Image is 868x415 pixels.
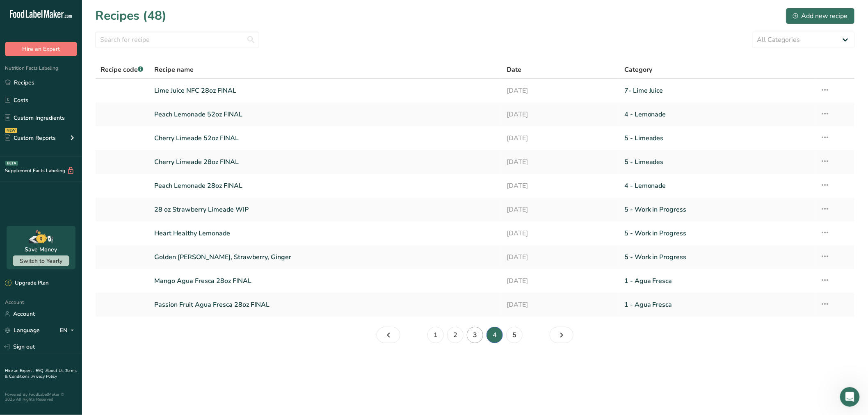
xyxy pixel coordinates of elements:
a: [DATE] [507,82,615,99]
a: Page 3. [467,327,483,343]
button: Switch to Yearly [13,255,69,266]
a: Peach Lemonade 28oz FINAL [154,177,497,194]
div: BETA [5,161,18,166]
a: [DATE] [507,249,615,266]
span: Category [624,65,652,75]
a: Passion Fruit Agua Fresca 28oz FINAL [154,296,497,313]
span: Switch to Yearly [20,257,62,265]
iframe: Intercom live chat [840,387,860,407]
a: [DATE] [507,201,615,218]
a: 1 - Agua Fresca [624,296,811,313]
a: [DATE] [507,106,615,123]
a: 5 - Work in Progress [624,201,811,218]
div: NEW [5,128,17,133]
a: 7- Lime Juice [624,82,811,99]
a: Language [5,323,40,337]
a: Page 5. [506,327,523,343]
a: Cherry Limeade 52oz FINAL [154,130,497,147]
a: Page 3. [377,327,400,343]
a: 5 - Limeades [624,130,811,147]
div: Upgrade Plan [5,279,48,287]
div: Custom Reports [5,134,56,142]
div: EN [60,326,77,335]
a: Cherry Limeade 28oz FINAL [154,153,497,171]
a: 4 - Lemonade [624,106,811,123]
a: Mango Agua Fresca 28oz FINAL [154,272,497,290]
div: Powered By FoodLabelMaker © 2025 All Rights Reserved [5,392,77,402]
a: [DATE] [507,153,615,171]
a: [DATE] [507,130,615,147]
a: About Us . [46,368,65,374]
a: Heart Healthy Lemonade [154,225,497,242]
a: Privacy Policy [32,374,57,379]
button: Add new recipe [786,8,855,24]
a: Hire an Expert . [5,368,34,374]
span: Date [507,65,522,75]
div: Add new recipe [793,11,848,21]
input: Search for recipe [95,32,259,48]
a: Terms & Conditions . [5,368,77,379]
a: 5 - Work in Progress [624,225,811,242]
a: [DATE] [507,272,615,290]
button: Hire an Expert [5,42,77,56]
a: [DATE] [507,177,615,194]
a: [DATE] [507,296,615,313]
div: Save Money [25,245,57,254]
a: 5 - Work in Progress [624,249,811,266]
span: Recipe code [101,65,143,74]
a: 5 - Limeades [624,153,811,171]
a: Page 5. [550,327,573,343]
a: Peach Lemonade 52oz FINAL [154,106,497,123]
a: 1 - Agua Fresca [624,272,811,290]
a: Golden [PERSON_NAME], Strawberry, Ginger [154,249,497,266]
span: Recipe name [154,65,194,75]
a: Page 2. [447,327,464,343]
a: [DATE] [507,225,615,242]
a: 28 oz Strawberry Limeade WIP [154,201,497,218]
a: FAQ . [36,368,46,374]
a: 4 - Lemonade [624,177,811,194]
a: Lime Juice NFC 28oz FINAL [154,82,497,99]
a: Page 1. [427,327,444,343]
h1: Recipes (48) [95,7,167,25]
